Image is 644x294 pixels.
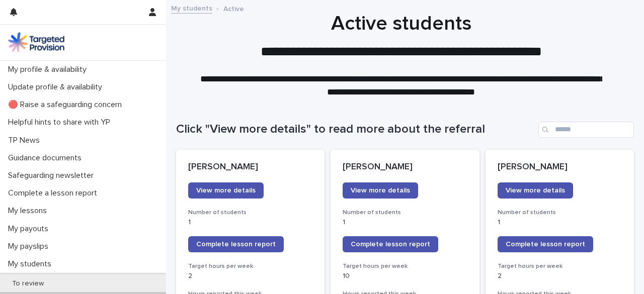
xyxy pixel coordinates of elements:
[4,188,105,198] p: Complete a lesson report
[4,171,102,180] p: Safeguarding newsletter
[4,100,130,110] p: 🔴 Raise a safeguarding concern
[4,118,118,127] p: Helpful hints to share with YP
[498,272,622,280] p: 2
[498,236,593,252] a: Complete lesson report
[343,272,467,280] p: 10
[498,218,622,227] p: 1
[188,262,312,270] h3: Target hours per week
[4,136,48,145] p: TP News
[498,262,622,270] h3: Target hours per week
[351,241,430,248] span: Complete lesson report
[4,224,56,234] p: My payouts
[498,209,622,217] h3: Number of students
[8,32,64,52] img: M5nRWzHhSzIhMunXDL62
[4,153,90,163] p: Guidance documents
[223,3,244,14] p: Active
[196,187,256,194] span: View more details
[498,182,573,199] a: View more details
[176,122,534,137] h1: Click "View more details" to read more about the referral
[188,162,312,173] p: [PERSON_NAME]
[188,182,264,199] a: View more details
[4,279,52,288] p: To review
[506,241,585,248] span: Complete lesson report
[538,122,634,138] input: Search
[4,206,55,216] p: My lessons
[188,218,312,227] p: 1
[343,218,467,227] p: 1
[4,82,110,92] p: Update profile & availability
[4,242,56,251] p: My payslips
[506,187,565,194] span: View more details
[351,187,410,194] span: View more details
[188,236,284,252] a: Complete lesson report
[196,241,276,248] span: Complete lesson report
[171,2,212,14] a: My students
[343,209,467,217] h3: Number of students
[4,65,95,74] p: My profile & availability
[4,259,59,269] p: My students
[343,236,438,252] a: Complete lesson report
[176,12,626,36] h1: Active students
[498,162,622,173] p: [PERSON_NAME]
[343,182,418,199] a: View more details
[188,272,312,280] p: 2
[188,209,312,217] h3: Number of students
[343,262,467,270] h3: Target hours per week
[343,162,467,173] p: [PERSON_NAME]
